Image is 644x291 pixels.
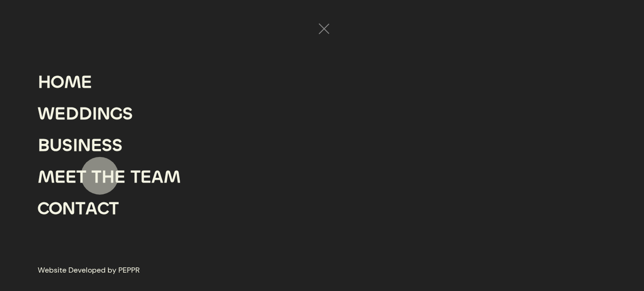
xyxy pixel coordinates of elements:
div: I [73,130,78,161]
div: T [131,161,140,193]
div: B [38,130,50,161]
div: G [110,98,123,130]
div: O [49,193,62,224]
div: N [78,130,91,161]
div: S [112,130,123,161]
div: T [76,161,86,193]
a: HOME [38,67,92,98]
div: M [64,67,81,98]
div: U [50,130,62,161]
a: BUSINESS [38,130,123,161]
div: E [81,67,92,98]
div: D [79,98,92,130]
div: H [101,161,115,193]
div: E [115,161,125,193]
div: A [85,193,98,224]
div: T [109,193,119,224]
div: E [91,130,102,161]
div: I [92,98,97,130]
div: T [75,193,85,224]
div: D [66,98,79,130]
div: A [151,161,164,193]
div: H [38,67,51,98]
div: C [98,193,109,224]
div: N [97,98,110,130]
a: CONTACT [38,193,119,224]
div: C [38,193,49,224]
a: Website Developed by PEPPR [38,264,140,277]
div: O [51,67,64,98]
div: N [62,193,75,224]
div: S [62,130,73,161]
div: S [123,98,133,130]
a: MEET THE TEAM [38,161,181,193]
div: E [140,161,151,193]
div: W [38,98,55,130]
div: E [55,161,66,193]
div: M [38,161,55,193]
div: E [55,98,66,130]
div: E [66,161,76,193]
div: T [91,161,101,193]
div: M [164,161,181,193]
a: WEDDINGS [38,98,133,130]
div: S [102,130,112,161]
